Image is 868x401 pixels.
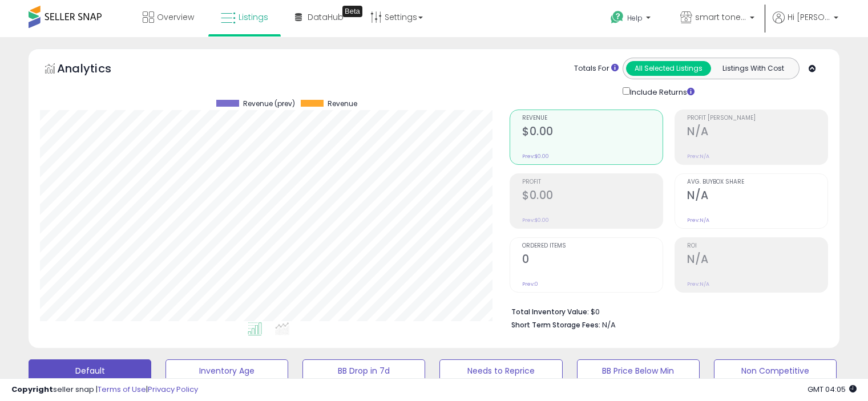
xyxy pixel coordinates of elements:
[243,100,295,108] span: Revenue (prev)
[522,115,663,121] span: Revenue
[98,384,146,395] a: Terms of Use
[602,319,616,330] span: N/A
[614,85,708,98] div: Include Returns
[328,100,357,108] span: Revenue
[29,359,151,382] button: Default
[308,11,344,23] span: DataHub
[687,115,827,121] span: Profit [PERSON_NAME]
[610,10,624,25] i: Get Help
[522,281,538,287] small: Prev: 0
[302,359,425,382] button: BB Drop in 7d
[522,243,663,249] span: Ordered Items
[511,307,589,317] b: Total Inventory Value:
[687,179,827,185] span: Avg. Buybox Share
[687,243,827,249] span: ROI
[788,11,830,23] span: Hi [PERSON_NAME]
[239,11,268,23] span: Listings
[522,153,549,160] small: Prev: $0.00
[687,153,709,160] small: Prev: N/A
[601,2,662,37] a: Help
[522,253,663,268] h2: 0
[626,61,711,76] button: All Selected Listings
[342,6,362,17] div: Tooltip anchor
[148,384,198,395] a: Privacy Policy
[710,61,796,76] button: Listings With Cost
[11,384,53,395] strong: Copyright
[11,384,198,395] div: seller snap | |
[522,179,663,185] span: Profit
[511,320,600,330] b: Short Term Storage Fees:
[57,60,134,79] h5: Analytics
[577,359,700,382] button: BB Price Below Min
[773,11,838,37] a: Hi [PERSON_NAME]
[808,384,857,395] span: 2025-09-8 04:05 GMT
[714,359,837,382] button: Non Competitive
[687,281,709,287] small: Prev: N/A
[627,13,643,23] span: Help
[522,217,549,224] small: Prev: $0.00
[687,217,709,224] small: Prev: N/A
[157,11,194,23] span: Overview
[511,304,819,318] li: $0
[165,359,288,382] button: Inventory Age
[439,359,562,382] button: Needs to Reprice
[522,189,663,204] h2: $0.00
[574,63,619,74] div: Totals For
[687,189,827,204] h2: N/A
[687,253,827,268] h2: N/A
[522,125,663,140] h2: $0.00
[695,11,746,23] span: smart toners
[687,125,827,140] h2: N/A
